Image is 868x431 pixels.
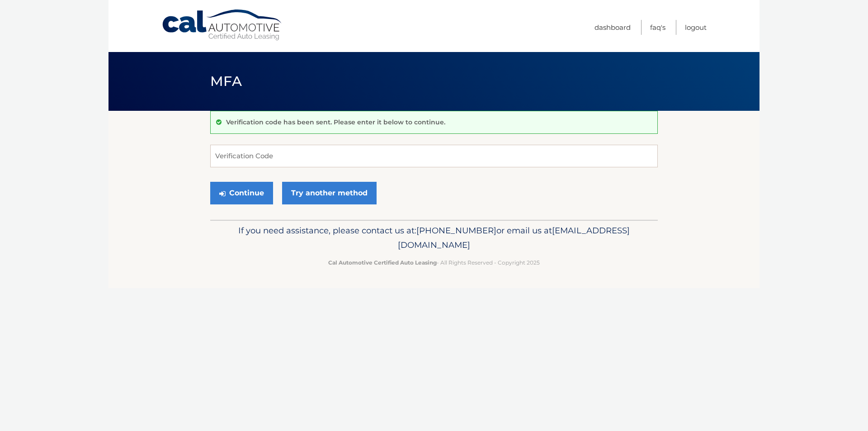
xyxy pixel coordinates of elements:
button: Continue [210,182,273,204]
span: [EMAIL_ADDRESS][DOMAIN_NAME] [398,225,630,250]
p: If you need assistance, please contact us at: or email us at [216,223,652,252]
input: Verification Code [210,145,658,167]
a: Logout [685,20,707,35]
span: MFA [210,73,242,90]
a: Cal Automotive [161,9,283,41]
a: Try another method [282,182,377,204]
span: [PHONE_NUMBER] [416,225,496,236]
p: Verification code has been sent. Please enter it below to continue. [226,118,445,126]
a: Dashboard [594,20,631,35]
p: - All Rights Reserved - Copyright 2025 [216,258,652,267]
a: FAQ's [650,20,665,35]
strong: Cal Automotive Certified Auto Leasing [328,259,437,266]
